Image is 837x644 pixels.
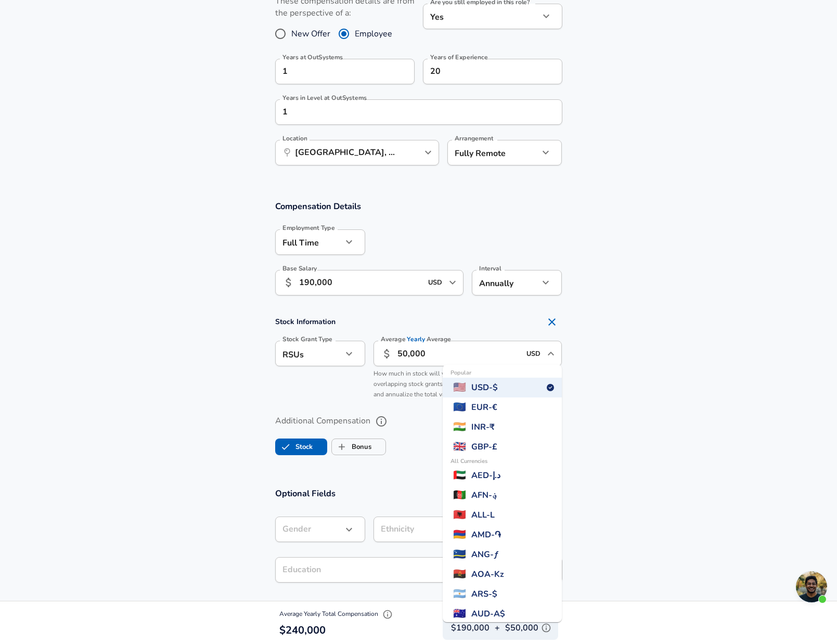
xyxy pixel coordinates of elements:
div: Full Time [275,229,342,255]
input: USD [425,275,446,291]
div: Fully Remote [447,140,524,165]
span: Employee [355,28,392,40]
button: Open [421,145,435,160]
span: AMD - ֏ [471,529,501,541]
button: BonusBonus [331,439,386,455]
button: Explain Total Compensation [380,607,395,622]
span: How much in stock will you be compensated this year. Include any overlapping stock grants, apprec... [374,369,560,398]
label: Average Average [381,336,451,342]
span: 🇪🇺 [453,400,466,415]
label: Employment Type [282,225,335,231]
span: AFN - ؋ [471,489,497,501]
span: AOA - Kz [471,568,504,581]
span: ALL - L [471,509,495,521]
p: $190,000 [451,622,490,634]
label: Years in Level at OutSystems [282,95,367,101]
span: 🇺🇸 [453,380,466,395]
span: All Currencies [450,457,487,466]
div: Open chat [796,571,827,602]
label: Location [282,135,307,141]
input: 7 [423,59,539,84]
span: 🇦🇺 [453,606,466,622]
span: 🇦🇪 [453,468,466,483]
span: 🇦🇱 [453,507,466,523]
button: help [372,413,390,430]
span: 🇮🇳 [453,419,466,435]
span: 🇦🇲 [453,527,466,543]
label: Years at OutSystems [282,54,343,60]
span: New Offer [291,28,330,40]
span: ARS - $ [471,588,497,600]
span: Stock [276,437,295,457]
label: Stock [276,437,313,457]
h4: Stock Information [275,312,562,332]
span: GBP - £ [471,441,497,453]
label: Base Salary [282,265,317,272]
span: 🇦🇴 [453,566,466,582]
span: EUR - € [471,401,497,414]
button: Close [544,346,558,361]
span: ANG - ƒ [471,548,499,561]
div: Yes [423,4,539,29]
input: USD [523,345,544,362]
input: 100,000 [299,270,422,295]
span: INR - ₹ [471,421,495,433]
span: 🇨🇼 [453,547,466,562]
span: 🇦🇫 [453,487,466,503]
input: 0 [275,59,392,84]
span: Bonus [332,437,352,457]
h3: Compensation Details [275,200,562,212]
h3: Optional Fields [275,487,562,499]
label: Stock Grant Type [282,336,332,342]
span: 🇬🇧 [453,439,466,455]
button: Open [445,275,460,290]
button: help [362,598,379,615]
label: Years of Experience [430,54,487,60]
span: Yearly [407,335,425,344]
label: Additional Compensation [275,413,562,430]
span: Popular [450,369,471,378]
button: Explain Additional Compensation [538,620,554,636]
label: Interval [479,265,501,272]
button: Remove Section [542,312,562,332]
label: Bonus [332,437,371,457]
input: 40,000 [397,341,521,366]
span: 🇦🇷 [453,586,466,602]
span: AED - د.إ [471,469,500,482]
span: USD - $ [471,381,498,394]
label: Arrangement [455,135,493,141]
input: 1 [275,99,539,125]
p: + [495,622,500,634]
p: $50,000 [505,620,554,636]
span: AUD - A$ [471,608,505,620]
div: RSUs [275,341,342,366]
div: Annually [472,270,539,295]
label: Quick Select Modifiers [275,598,562,615]
button: StockStock [275,439,327,455]
span: Average Yearly Total Compensation [279,610,395,618]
